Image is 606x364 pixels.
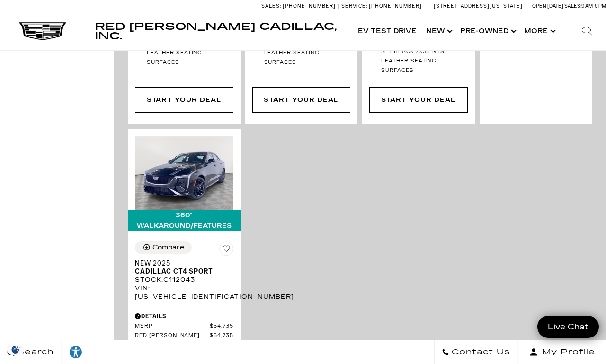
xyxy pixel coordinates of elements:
div: Pricing Details - New 2025 Cadillac CT4 Sport [135,312,233,320]
div: Start Your Deal [252,87,351,113]
span: MSRP [135,323,210,330]
div: Stock : C112043 [135,275,233,284]
a: Pre-Owned [455,12,519,50]
div: Explore your accessibility options [62,345,90,359]
span: [PHONE_NUMBER] [283,3,336,9]
a: Contact Us [434,340,518,364]
span: Cadillac CT4 Sport [135,267,226,275]
div: Search [568,12,606,50]
span: Sales: [261,3,281,9]
span: 9 AM-6 PM [581,3,606,9]
div: Start Your Deal [381,95,456,105]
span: My Profile [538,346,595,359]
div: Start Your Deal [369,87,468,113]
div: Start Your Deal [135,87,233,113]
div: Start Your Deal [147,95,222,105]
span: Red [PERSON_NAME] [135,332,210,339]
section: Click to Open Cookie Consent Modal [5,345,27,355]
span: Live Chat [543,321,593,332]
button: Save Vehicle [219,241,233,259]
a: EV Test Drive [353,12,421,50]
a: New [421,12,455,50]
span: Service: [341,3,367,9]
a: Sales: [PHONE_NUMBER] [261,3,338,9]
span: $54,735 [210,332,233,339]
span: Contact Us [449,346,510,359]
div: 360° WalkAround/Features [128,210,241,231]
span: Sales: [564,3,581,9]
img: Opt-Out Icon [5,345,27,355]
span: New 2025 [135,259,226,267]
button: Open user profile menu [518,340,606,364]
div: Start Your Deal [264,95,339,105]
a: Explore your accessibility options [62,340,90,364]
img: Cadillac Dark Logo with Cadillac White Text [19,22,66,40]
div: Compare [152,243,184,252]
a: [STREET_ADDRESS][US_STATE] [434,3,523,9]
span: Interior: Cinnamon with Jet Black accents, Leather Seating Surfaces [381,37,468,75]
div: VIN: [US_VEHICLE_IDENTIFICATION_NUMBER] [135,284,233,301]
span: Open [DATE] [532,3,563,9]
button: More [519,12,559,50]
a: Service: [PHONE_NUMBER] [338,3,424,9]
img: 2025 Cadillac CT4 Sport [135,136,233,210]
a: New 2025Cadillac CT4 Sport [135,259,233,275]
a: Live Chat [537,316,599,338]
span: Search [15,346,54,359]
span: [PHONE_NUMBER] [369,3,422,9]
a: Red [PERSON_NAME] $54,735 [135,332,233,339]
span: $54,735 [210,323,233,330]
a: MSRP $54,735 [135,323,233,330]
a: Red [PERSON_NAME] Cadillac, Inc. [95,22,344,41]
span: Red [PERSON_NAME] Cadillac, Inc. [95,21,337,42]
button: Compare Vehicle [135,241,192,254]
